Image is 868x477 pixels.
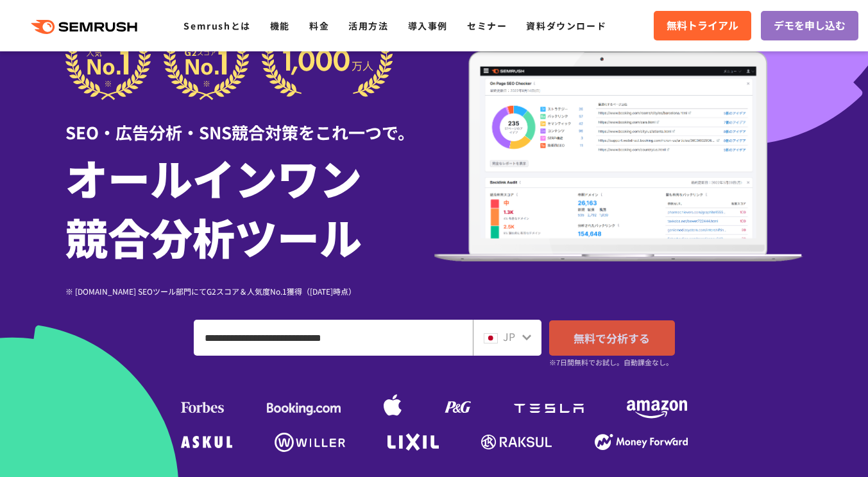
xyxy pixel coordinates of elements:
[761,11,858,40] a: デモを申し込む
[183,19,250,32] a: Semrushとは
[65,100,434,144] div: SEO・広告分析・SNS競合対策をこれ一つで。
[654,11,751,40] a: 無料トライアル
[526,19,606,32] a: 資料ダウンロード
[65,148,434,266] h1: オールインワン 競合分析ツール
[408,19,448,32] a: 導入事例
[667,17,738,34] span: 無料トライアル
[65,285,434,297] div: ※ [DOMAIN_NAME] SEOツール部門にてG2スコア＆人気度No.1獲得（[DATE]時点）
[270,19,290,32] a: 機能
[549,320,675,356] a: 無料で分析する
[774,17,846,34] span: デモを申し込む
[549,356,673,369] small: ※7日間無料でお試し。自動課金なし。
[309,19,329,32] a: 料金
[574,330,650,346] span: 無料で分析する
[194,320,472,355] input: ドメイン、キーワードまたはURLを入力してください
[503,329,515,344] span: JP
[348,19,388,32] a: 活用方法
[467,19,507,32] a: セミナー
